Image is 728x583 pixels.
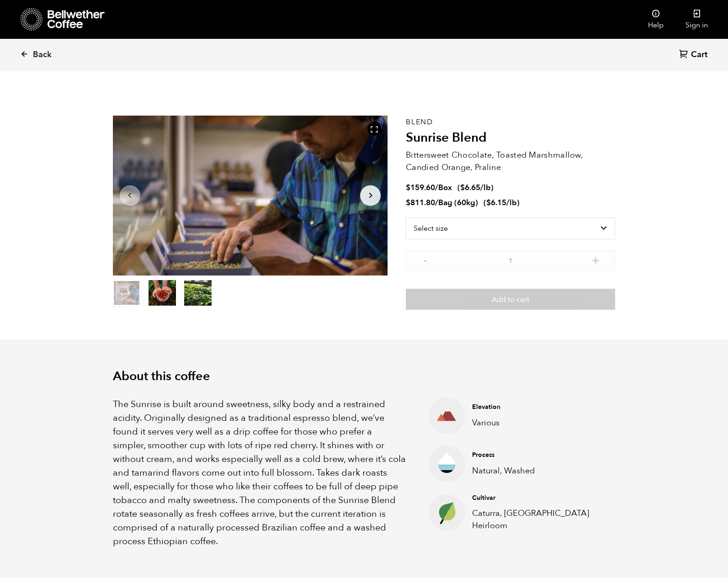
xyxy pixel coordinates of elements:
span: / [435,182,438,193]
span: ( ) [457,182,494,193]
span: Back [33,49,52,60]
h4: Process [472,450,601,460]
span: $ [460,182,465,193]
h4: Elevation [472,403,601,412]
h4: Cultivar [472,493,601,503]
button: + [590,255,601,264]
p: Caturra, [GEOGRAPHIC_DATA] Heirloom [472,507,601,532]
h2: About this coffee [113,369,616,384]
span: /lb [506,197,517,208]
bdi: 6.65 [460,182,480,193]
span: $ [406,197,410,208]
span: Bag (60kg) [438,197,478,208]
p: Various [472,417,601,429]
p: The Sunrise is built around sweetness, silky body and a restrained acidity. Originally designed a... [113,397,406,548]
bdi: 811.80 [406,197,435,208]
bdi: 6.15 [486,197,506,208]
span: Cart [691,49,707,60]
span: ( ) [484,197,520,208]
p: Bittersweet Chocolate, Toasted Marshmallow, Candied Orange, Praline [406,149,615,174]
span: $ [486,197,491,208]
bdi: 159.60 [406,182,435,193]
p: Natural, Washed [472,465,601,477]
h2: Sunrise Blend [406,130,615,146]
a: Cart [679,49,710,61]
button: Add to cart [406,289,615,310]
span: Box [438,182,452,193]
span: / [435,197,438,208]
span: /lb [480,182,491,193]
span: $ [406,182,410,193]
button: - [420,255,431,264]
